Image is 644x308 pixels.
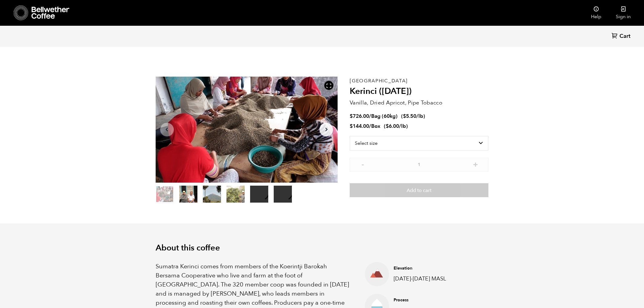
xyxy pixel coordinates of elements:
[386,123,389,130] span: $
[369,123,371,130] span: /
[350,123,353,130] span: $
[394,265,479,271] h4: Elevation
[394,275,479,283] p: [DATE]-[DATE] MASL
[350,123,369,130] bdi: 144.00
[403,113,416,120] bdi: 5.50
[386,123,399,130] bdi: 6.00
[401,113,425,120] span: ( )
[369,113,371,120] span: /
[472,161,479,167] button: +
[350,183,488,197] button: Add to cart
[394,297,479,303] h4: Process
[350,113,353,120] span: $
[371,113,398,120] span: Bag (60kg)
[350,86,488,97] h2: Kerinci ([DATE])
[384,123,408,130] span: ( )
[274,186,292,203] video: Your browser does not support the video tag.
[350,113,369,120] bdi: 726.00
[371,123,380,130] span: Box
[250,186,268,203] video: Your browser does not support the video tag.
[416,113,423,120] span: /lb
[403,113,406,120] span: $
[359,161,366,167] button: -
[612,32,632,41] a: Cart
[350,99,488,107] p: Vanilla, Dried Apricot, Pipe Tobacco
[156,243,489,253] h2: About this coffee
[399,123,406,130] span: /lb
[619,33,630,40] span: Cart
